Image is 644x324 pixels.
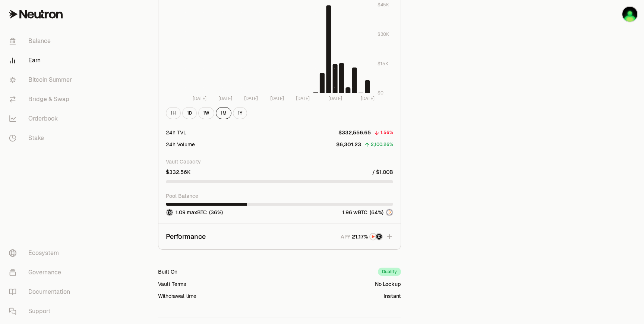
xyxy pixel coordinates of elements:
[336,141,361,148] p: $6,301.23
[3,282,80,302] a: Documentation
[166,107,181,119] button: 1H
[166,158,393,165] p: Vault Capacity
[376,234,382,240] img: Structured Points
[158,280,186,288] div: Vault Terms
[361,96,375,102] tspan: [DATE]
[3,31,80,51] a: Balance
[158,268,177,275] div: Built On
[383,292,401,300] div: Instant
[209,209,223,216] span: ( 36% )
[378,31,389,37] tspan: $30K
[3,243,80,263] a: Ecosystem
[371,140,393,149] div: 2,100.26%
[244,96,258,102] tspan: [DATE]
[378,268,401,276] div: Duality
[166,209,223,216] div: 1.09 maxBTC
[378,61,388,67] tspan: $15K
[341,233,350,241] p: APY
[166,231,206,242] p: Performance
[3,90,80,109] a: Bridge & Swap
[352,233,383,241] button: NTRNStructured Points
[193,96,206,102] tspan: [DATE]
[386,209,392,215] img: wBTC Logo
[370,234,376,240] img: NTRN
[372,168,393,176] p: / $1.00B
[296,96,310,102] tspan: [DATE]
[342,209,393,216] div: 1.96 wBTC
[3,128,80,148] a: Stake
[166,168,190,176] p: $332.56K
[3,109,80,128] a: Orderbook
[270,96,284,102] tspan: [DATE]
[622,7,637,22] img: QA
[3,70,80,90] a: Bitcoin Summer
[233,107,247,119] button: 1Y
[158,292,196,300] div: Withdrawal time
[375,280,401,288] div: No Lockup
[3,302,80,321] a: Support
[158,224,401,249] button: PerformanceAPYNTRNStructured Points
[182,107,197,119] button: 1D
[338,129,371,136] p: $332,556.65
[166,192,393,200] p: Pool Balance
[198,107,214,119] button: 1W
[167,209,173,215] img: maxBTC Logo
[216,107,231,119] button: 1M
[166,141,195,148] div: 24h Volume
[3,51,80,70] a: Earn
[381,128,393,137] div: 1.56%
[3,263,80,282] a: Governance
[378,90,383,96] tspan: $0
[370,209,383,216] span: ( 64% )
[166,129,186,136] div: 24h TVL
[218,96,232,102] tspan: [DATE]
[378,2,389,8] tspan: $45K
[328,96,342,102] tspan: [DATE]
